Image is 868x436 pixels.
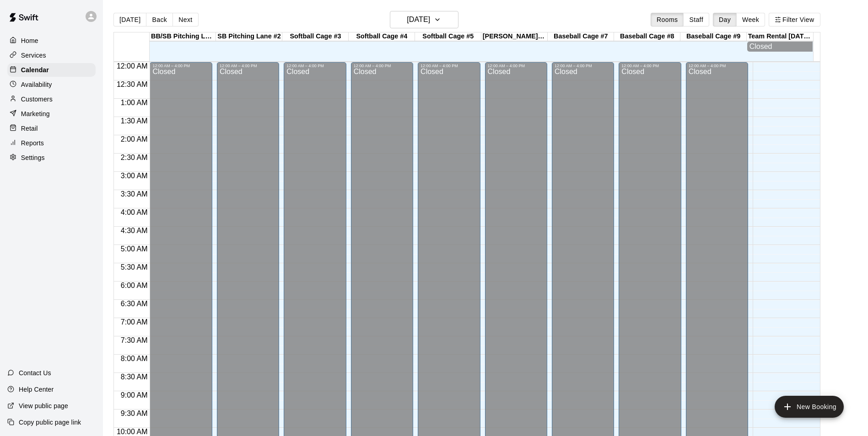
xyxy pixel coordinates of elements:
div: [PERSON_NAME] #6 [481,32,548,41]
span: 12:00 AM [114,62,150,70]
a: Calendar [7,63,96,77]
div: 12:00 AM – 4:00 PM [689,64,745,68]
div: 12:00 AM – 4:00 PM [555,64,611,68]
h6: [DATE] [407,13,430,26]
div: Softball Cage #4 [349,32,415,41]
button: Filter View [769,13,820,27]
p: Calendar [21,65,49,74]
button: Rooms [651,13,684,27]
p: Help Center [19,385,54,394]
a: Services [7,48,96,62]
span: 8:00 AM [119,355,150,362]
span: 10:00 AM [114,428,150,436]
a: Retail [7,122,96,135]
span: 5:00 AM [119,245,150,253]
span: 6:00 AM [119,282,150,289]
span: 9:30 AM [119,409,150,417]
div: 12:00 AM – 4:00 PM [220,64,276,68]
button: Next [173,13,198,27]
div: 12:00 AM – 4:00 PM [152,64,209,68]
span: 2:30 AM [119,154,150,161]
div: 12:00 AM – 4:00 PM [621,64,678,68]
a: Availability [7,78,96,91]
span: 7:00 AM [119,318,150,326]
div: 12:00 AM – 4:00 PM [488,64,545,68]
span: 2:00 AM [119,135,150,143]
p: Contact Us [19,368,51,378]
div: BB/SB Pitching Lane #1 [150,32,216,41]
span: 3:00 AM [119,172,150,180]
div: Softball Cage #3 [282,32,349,41]
span: 8:30 AM [119,373,150,381]
div: Baseball Cage #9 [680,32,747,41]
button: [DATE] [390,11,458,28]
p: Settings [21,153,45,162]
p: Home [21,36,38,45]
span: 12:30 AM [114,80,150,88]
a: Customers [7,92,96,106]
p: Retail [21,124,38,133]
p: Copy public page link [19,418,81,427]
span: 3:30 AM [119,190,150,198]
button: add [775,396,844,418]
div: 12:00 AM – 4:00 PM [354,64,410,68]
p: Services [21,51,46,60]
span: 6:30 AM [119,300,150,308]
div: Baseball Cage #7 [548,32,614,41]
p: Customers [21,95,53,104]
div: Closed [749,43,810,51]
a: Reports [7,136,96,150]
p: Reports [21,138,44,148]
span: 4:30 AM [119,227,150,234]
a: Settings [7,151,96,165]
button: [DATE] [113,13,146,27]
span: 1:30 AM [119,117,150,125]
span: 1:00 AM [119,99,150,106]
button: Back [146,13,173,27]
p: View public page [19,401,68,410]
div: Baseball Cage #8 [614,32,680,41]
div: 12:00 AM – 4:00 PM [421,64,477,68]
span: 5:30 AM [119,263,150,271]
a: Home [7,34,96,48]
button: Staff [683,13,709,27]
p: Marketing [21,109,50,118]
div: Softball Cage #5 [415,32,481,41]
button: Week [736,13,765,27]
p: Availability [21,80,52,89]
span: 9:00 AM [119,391,150,399]
a: Marketing [7,107,96,121]
button: Day [713,13,737,27]
div: 12:00 AM – 4:00 PM [286,64,343,68]
div: SB Pitching Lane #2 [216,32,282,41]
div: Team Rental [DATE] Special (2 Hours) [747,32,813,41]
span: 7:30 AM [119,336,150,344]
span: 4:00 AM [119,208,150,216]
